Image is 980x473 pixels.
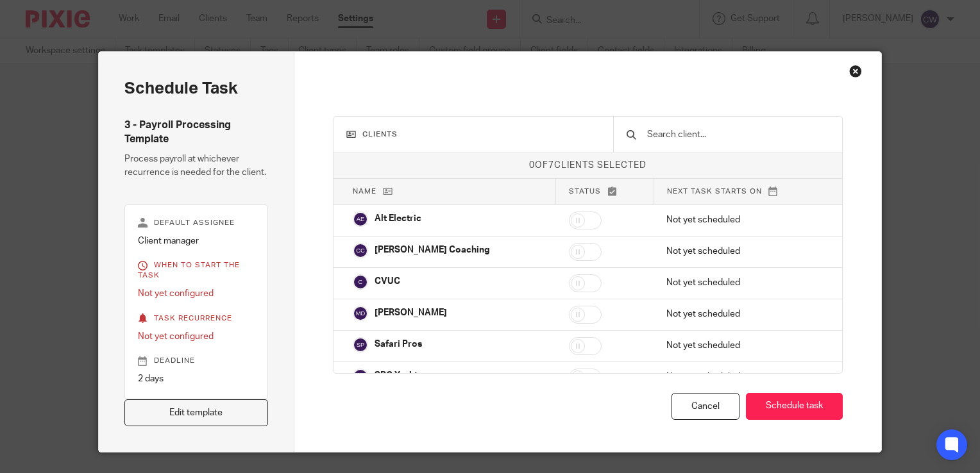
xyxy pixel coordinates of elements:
[666,213,823,226] p: Not yet scheduled
[666,245,823,258] p: Not yet scheduled
[666,308,823,320] p: Not yet scheduled
[138,287,255,300] p: Not yet configured
[666,370,823,383] p: Not yet scheduled
[124,119,268,146] h4: 3 - Payroll Processing Template
[138,313,255,324] p: Task recurrence
[646,128,829,142] input: Search client...
[375,369,418,382] p: SPC Yacht
[334,159,842,172] p: of clients selected
[353,306,368,321] img: svg%3E
[353,243,368,258] img: svg%3E
[746,393,843,420] button: Schedule task
[138,372,255,385] p: 2 days
[529,161,535,170] span: 0
[666,339,823,352] p: Not yet scheduled
[353,186,543,197] p: Name
[124,153,268,179] p: Process payroll at whichever recurrence is needed for the client.
[375,306,447,319] p: [PERSON_NAME]
[138,260,255,281] p: When to start the task
[138,356,255,366] p: Deadline
[138,218,255,228] p: Default assignee
[375,212,421,225] p: Alt Electric
[138,235,255,247] p: Client manager
[138,330,255,343] p: Not yet configured
[375,244,490,256] p: [PERSON_NAME] Coaching
[124,78,268,99] h2: Schedule task
[375,275,400,288] p: CVUC
[353,212,368,227] img: svg%3E
[666,276,823,289] p: Not yet scheduled
[548,161,554,170] span: 7
[346,129,600,140] h3: Clients
[849,65,862,78] div: Close this dialog window
[124,399,268,427] a: Edit template
[569,186,640,197] p: Status
[375,338,422,351] p: Safari Pros
[353,274,368,290] img: svg%3E
[667,186,823,197] p: Next task starts on
[353,369,368,384] img: svg%3E
[353,337,368,353] img: svg%3E
[672,393,739,420] div: Cancel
